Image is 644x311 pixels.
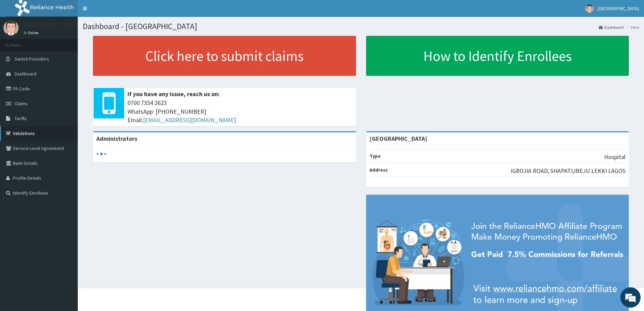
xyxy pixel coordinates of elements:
[3,20,19,36] img: User Image
[96,135,137,142] b: Administrators
[127,90,220,98] b: If you have any issue, reach us on:
[369,153,381,159] b: Type
[24,30,40,35] a: Online
[96,149,106,159] svg: audio-loading
[624,24,639,30] li: Here
[599,24,624,30] a: Dashboard
[369,135,427,142] strong: [GEOGRAPHIC_DATA]
[127,98,353,125] span: 0700 7354 2623 WhatsApp: [PHONE_NUMBER] Email:
[15,56,49,62] span: Switch Providers
[510,166,625,175] p: IGBOJIA ROAD, SHAPATI,IBEJU LEKKI LAGOS
[15,101,28,107] span: Claims
[585,4,594,13] img: User Image
[15,71,37,77] span: Dashboard
[24,22,79,28] p: [GEOGRAPHIC_DATA]
[143,116,236,124] a: [EMAIL_ADDRESS][DOMAIN_NAME]
[366,36,629,76] a: How to Identify Enrollees
[93,36,356,76] a: Click here to submit claims
[598,5,639,12] span: [GEOGRAPHIC_DATA]
[369,167,388,173] b: Address
[15,115,27,121] span: Tariffs
[83,22,639,31] h1: Dashboard - [GEOGRAPHIC_DATA]
[604,153,625,161] p: Hospital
